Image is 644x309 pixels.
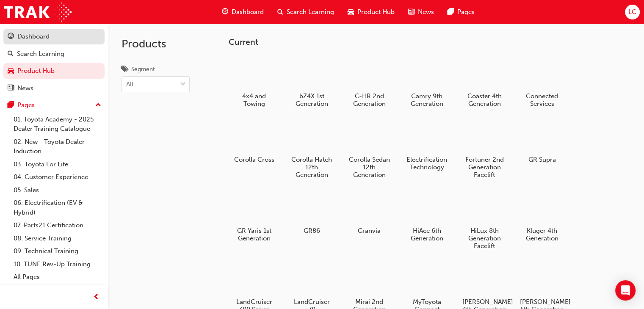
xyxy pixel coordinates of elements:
[347,227,392,235] h5: Granvia
[17,49,64,59] div: Search Learning
[462,227,507,250] h5: HiLux 8th Generation Facelift
[122,66,128,74] span: tags-icon
[10,270,105,284] a: All Pages
[3,46,105,62] a: Search Learning
[405,156,449,171] h5: Electrification Technology
[520,156,564,163] h5: GR Supra
[462,156,507,179] h5: Fortuner 2nd Generation Facelift
[348,7,354,17] span: car-icon
[10,196,105,219] a: 06. Electrification (EV & Hybrid)
[232,92,276,108] h5: 4x4 and Towing
[347,92,392,108] h5: C-HR 2nd Generation
[122,37,190,51] h2: Products
[3,63,105,79] a: Product Hub
[8,33,14,41] span: guage-icon
[10,258,105,271] a: 10. TUNE Rev-Up Training
[232,7,264,17] span: Dashboard
[290,92,334,108] h5: bZ4X 1st Generation
[95,100,101,111] span: up-icon
[459,117,510,182] a: Fortuner 2nd Generation Facelift
[229,54,279,110] a: 4x4 and Towing
[405,227,449,242] h5: HiAce 6th Generation
[277,7,283,17] span: search-icon
[457,7,475,17] span: Pages
[286,188,337,237] a: GR86
[10,245,105,258] a: 09. Technical Training
[520,227,564,242] h5: Kluger 4th Generation
[17,32,50,41] div: Dashboard
[401,117,452,174] a: Electrification Technology
[517,188,567,245] a: Kluger 4th Generation
[408,7,415,17] span: news-icon
[215,3,271,21] a: guage-iconDashboard
[286,54,337,110] a: bZ4X 1st Generation
[180,79,186,90] span: down-icon
[459,54,510,110] a: Coaster 4th Generation
[3,97,105,113] button: Pages
[347,156,392,179] h5: Corolla Sedan 12th Generation
[10,135,105,158] a: 02. New - Toyota Dealer Induction
[290,227,334,235] h5: GR86
[3,27,105,97] button: DashboardSearch LearningProduct HubNews
[8,50,14,58] span: search-icon
[10,232,105,245] a: 08. Service Training
[232,227,276,242] h5: GR Yaris 1st Generation
[401,3,441,21] a: news-iconNews
[271,3,341,21] a: search-iconSearch Learning
[10,158,105,171] a: 03. Toyota For Life
[17,100,35,110] div: Pages
[357,7,395,17] span: Product Hub
[229,117,279,166] a: Corolla Cross
[341,3,401,21] a: car-iconProduct Hub
[287,7,334,17] span: Search Learning
[10,184,105,197] a: 05. Sales
[441,3,481,21] a: pages-iconPages
[10,171,105,184] a: 04. Customer Experience
[615,280,636,301] div: Open Intercom Messenger
[628,7,636,17] span: LC
[344,54,395,110] a: C-HR 2nd Generation
[344,117,395,182] a: Corolla Sedan 12th Generation
[462,92,507,108] h5: Coaster 4th Generation
[418,7,434,17] span: News
[3,80,105,96] a: News
[286,117,337,182] a: Corolla Hatch 12th Generation
[401,54,452,110] a: Camry 9th Generation
[290,156,334,179] h5: Corolla Hatch 12th Generation
[17,83,33,93] div: News
[131,65,155,74] div: Segment
[10,219,105,232] a: 07. Parts21 Certification
[459,188,510,253] a: HiLux 8th Generation Facelift
[8,67,14,75] span: car-icon
[520,92,564,108] h5: Connected Services
[93,292,100,303] span: prev-icon
[448,7,454,17] span: pages-icon
[625,5,640,19] button: LC
[517,54,567,110] a: Connected Services
[222,7,228,17] span: guage-icon
[344,188,395,237] a: Granvia
[10,113,105,135] a: 01. Toyota Academy - 2025 Dealer Training Catalogue
[126,80,133,89] div: All
[4,3,72,22] img: Trak
[8,102,14,109] span: pages-icon
[8,85,14,92] span: news-icon
[405,92,449,108] h5: Camry 9th Generation
[517,117,567,166] a: GR Supra
[229,188,279,245] a: GR Yaris 1st Generation
[3,29,105,44] a: Dashboard
[229,37,630,47] h3: Current
[232,156,276,163] h5: Corolla Cross
[401,188,452,245] a: HiAce 6th Generation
